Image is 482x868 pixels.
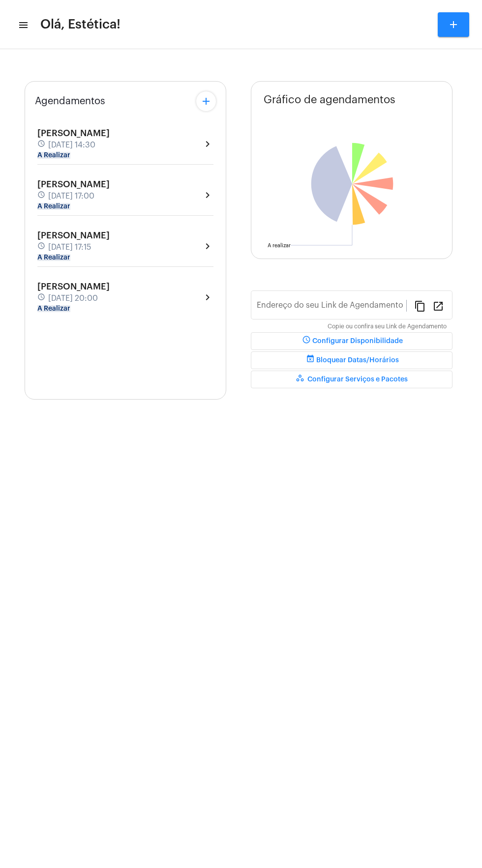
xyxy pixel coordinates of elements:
button: Configurar Serviços e Pacotes [251,371,452,388]
mat-icon: workspaces_outlined [296,374,307,385]
mat-icon: schedule [37,191,46,202]
input: Link [257,303,406,312]
span: Configurar Serviços e Pacotes [296,376,408,383]
span: [DATE] 17:15 [48,243,91,252]
mat-icon: schedule [301,335,312,347]
span: [DATE] 20:00 [48,294,98,303]
mat-icon: add [200,95,212,107]
span: [PERSON_NAME] [37,180,110,189]
button: Configurar Disponibilidade [251,332,452,350]
mat-icon: chevron_right [202,291,213,303]
mat-icon: schedule [37,293,46,304]
mat-chip: A Realizar [37,152,70,159]
span: [PERSON_NAME] [37,231,110,240]
span: Gráfico de agendamentos [264,94,395,106]
mat-chip: A Realizar [37,305,70,312]
span: Bloquear Datas/Horários [304,357,399,364]
span: Olá, Estética! [40,17,120,32]
text: A realizar [268,243,291,248]
mat-hint: Copie ou confira seu Link de Agendamento [328,323,447,330]
span: [PERSON_NAME] [37,282,110,291]
mat-icon: chevron_right [202,189,213,201]
mat-chip: A Realizar [37,254,70,261]
button: Bloquear Datas/Horários [251,351,452,369]
mat-icon: event_busy [304,354,316,366]
mat-icon: chevron_right [202,240,213,252]
mat-icon: sidenav icon [18,19,28,31]
span: [PERSON_NAME] [37,129,110,138]
mat-chip: A Realizar [37,203,70,210]
span: [DATE] 14:30 [48,141,95,149]
span: Configurar Disponibilidade [301,338,403,345]
mat-icon: schedule [37,140,46,150]
span: Agendamentos [35,96,105,107]
mat-icon: content_copy [414,300,426,312]
mat-icon: schedule [37,242,46,253]
span: [DATE] 17:00 [48,192,94,201]
mat-icon: chevron_right [202,138,213,150]
mat-icon: add [448,19,459,30]
mat-icon: open_in_new [432,300,444,312]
